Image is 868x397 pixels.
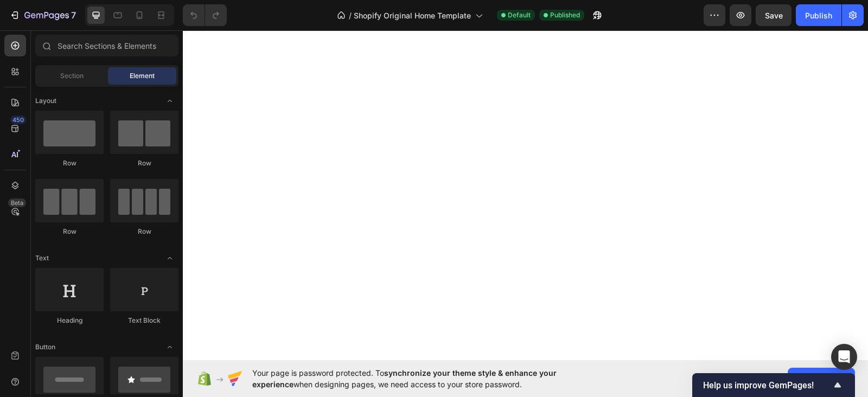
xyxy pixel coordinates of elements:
[35,35,178,56] input: Search Sections & Elements
[8,198,26,207] div: Beta
[60,71,84,81] span: Section
[703,380,831,390] span: Help us improve GemPages!
[161,249,178,267] span: Toggle open
[35,342,55,352] span: Button
[183,4,227,26] div: Undo/Redo
[183,30,868,360] iframe: Design area
[110,158,178,168] div: Row
[35,253,49,263] span: Text
[130,71,155,81] span: Element
[110,227,178,236] div: Row
[349,10,352,21] span: /
[354,10,471,21] span: Shopify Original Home Template
[252,367,599,390] span: Your page is password protected. To when designing pages, we need access to your store password.
[508,10,531,20] span: Default
[765,11,783,20] span: Save
[161,338,178,356] span: Toggle open
[4,4,81,26] button: 7
[161,92,178,110] span: Toggle open
[71,9,76,22] p: 7
[550,10,580,20] span: Published
[756,4,792,26] button: Save
[703,379,844,392] button: Show survey - Help us improve GemPages!
[35,227,104,236] div: Row
[35,158,104,168] div: Row
[10,116,26,124] div: 450
[35,96,56,106] span: Layout
[35,316,104,325] div: Heading
[788,368,855,389] button: Allow access
[805,10,832,21] div: Publish
[110,316,178,325] div: Text Block
[831,344,857,370] div: Open Intercom Messenger
[796,4,841,26] button: Publish
[252,368,557,389] span: synchronize your theme style & enhance your experience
